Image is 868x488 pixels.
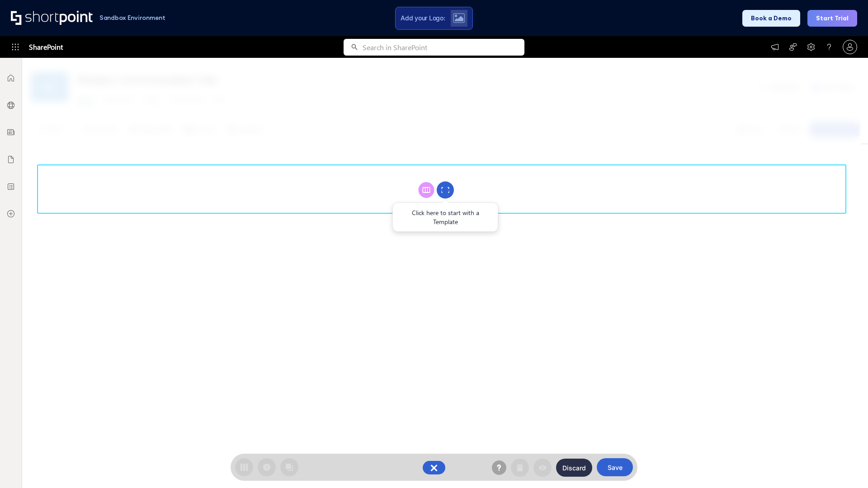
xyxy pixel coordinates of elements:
[363,39,524,56] input: Search in SharePoint
[99,15,165,20] h1: Sandbox Environment
[823,445,868,488] iframe: Chat Widget
[29,36,63,58] span: SharePoint
[453,13,465,23] img: Upload logo
[742,10,800,27] button: Book a Demo
[556,459,592,477] button: Discard
[597,458,633,476] button: Save
[807,10,857,27] button: Start Trial
[401,14,445,22] span: Add your Logo:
